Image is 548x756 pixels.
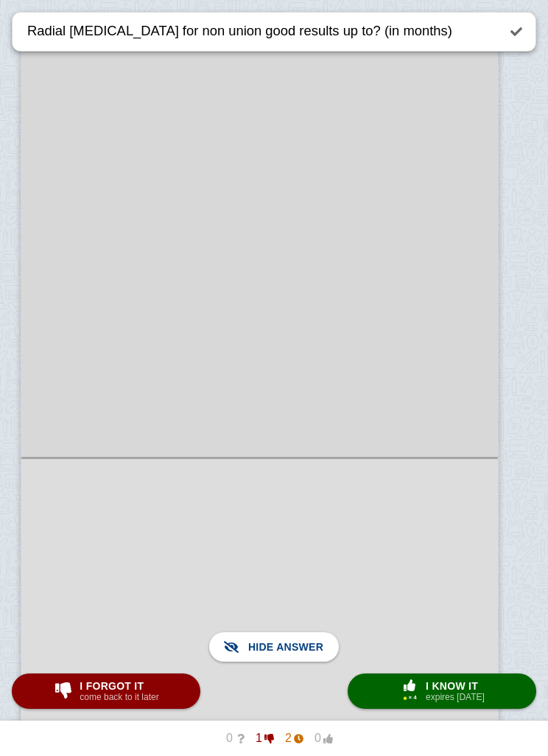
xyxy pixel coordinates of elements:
button: × 4I know itexpires [DATE] [348,673,536,709]
button: I forgot itcome back to it later [12,673,200,709]
button: Hide answer [209,632,339,662]
button: 0120 [203,727,345,750]
span: × 4 [408,695,416,701]
span: 2 [274,732,303,745]
span: 0 [303,732,333,745]
span: 1 [245,732,274,745]
textarea: Radial [MEDICAL_DATA] for non union good results up to? (in months) [24,13,497,51]
small: expires [DATE] [426,692,485,702]
span: I know it [426,680,485,692]
span: I forgot it [80,680,158,692]
small: come back to it later [80,692,158,702]
span: 0 [215,732,245,745]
